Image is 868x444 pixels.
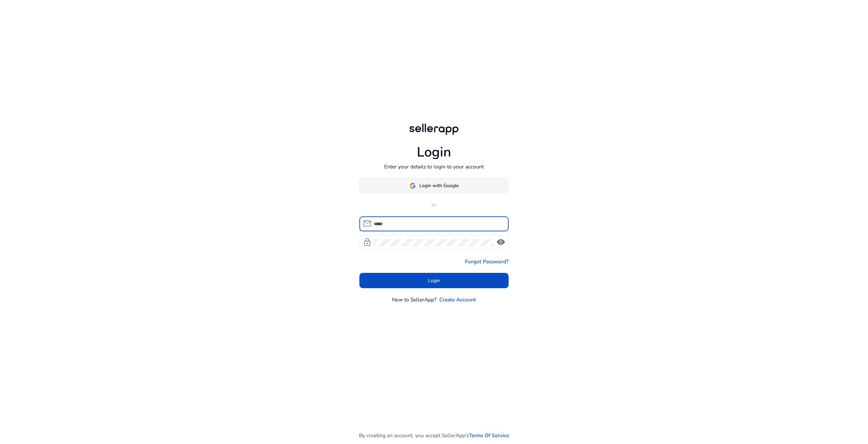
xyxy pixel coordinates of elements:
[417,144,451,161] h1: Login
[359,201,509,209] p: or
[359,178,509,193] button: Login with Google
[465,258,509,265] a: Forgot Password?
[410,183,416,189] img: google-logo.svg
[469,431,509,439] a: Terms Of Service
[359,273,509,288] button: Login
[439,296,476,303] a: Create Account
[392,296,437,303] p: New to SellerApp?
[363,219,372,228] span: mail
[419,182,459,189] span: Login with Google
[384,163,484,170] p: Enter your details to login to your account
[496,238,505,247] span: visibility
[363,238,372,247] span: lock
[428,277,440,284] span: Login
